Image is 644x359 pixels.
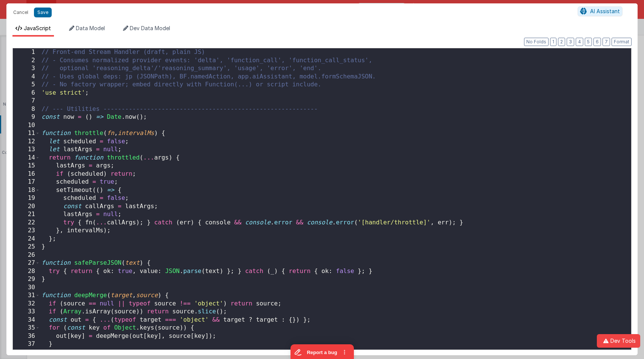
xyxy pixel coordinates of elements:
div: 17 [13,178,40,186]
button: 1 [550,38,556,46]
div: 26 [13,251,40,259]
div: 6 [13,89,40,97]
div: 37 [13,340,40,348]
div: 5 [13,81,40,89]
div: 21 [13,210,40,219]
div: 32 [13,300,40,308]
button: AI Assistant [578,6,622,16]
button: Cancel [9,7,32,18]
button: Save [34,8,52,17]
div: 20 [13,203,40,211]
div: 34 [13,316,40,324]
button: Format [612,38,632,46]
div: 29 [13,275,40,284]
div: 3 [13,64,40,73]
div: 9 [13,113,40,121]
div: 11 [13,129,40,138]
div: 1 [13,48,40,57]
div: 30 [13,284,40,292]
div: 33 [13,308,40,316]
div: 36 [13,332,40,341]
button: 5 [585,38,592,46]
div: 10 [13,121,40,130]
button: 2 [558,38,565,46]
button: 7 [603,38,610,46]
div: 4 [13,73,40,81]
button: Dev Tools [597,334,640,348]
div: 31 [13,291,40,300]
div: 12 [13,138,40,146]
div: 14 [13,154,40,162]
div: 18 [13,186,40,195]
span: Dev Data Model [130,25,170,31]
div: 28 [13,267,40,276]
div: 25 [13,243,40,251]
div: 13 [13,146,40,154]
span: AI Assistant [590,8,620,14]
button: 3 [567,38,574,46]
div: 35 [13,324,40,332]
div: 15 [13,162,40,170]
div: 24 [13,235,40,243]
div: 23 [13,227,40,235]
div: 22 [13,219,40,227]
div: 27 [13,259,40,267]
span: Data Model [76,25,105,31]
div: 38 [13,348,40,357]
div: 16 [13,170,40,178]
button: 4 [576,38,583,46]
span: JavaScript [24,25,51,31]
div: 2 [13,57,40,65]
div: 19 [13,194,40,203]
div: 8 [13,105,40,114]
div: 7 [13,97,40,105]
button: 6 [593,38,601,46]
button: No Folds [524,38,549,46]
